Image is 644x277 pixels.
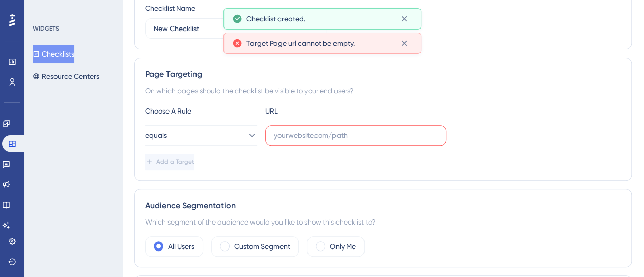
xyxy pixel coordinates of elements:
span: Add a Target [156,158,194,166]
input: Type your Checklist name [154,23,318,34]
div: Page Targeting [145,68,621,80]
button: Checklists [33,45,74,63]
button: Resource Centers [33,67,99,86]
div: On which pages should the checklist be visible to your end users? [145,85,621,97]
div: URL [265,105,377,117]
label: Custom Segment [234,240,290,253]
div: Choose A Rule [145,105,257,117]
div: Audience Segmentation [145,200,621,212]
button: equals [145,125,257,146]
div: WIDGETS [33,24,59,33]
input: yourwebsite.com/path [274,130,438,141]
label: Only Me [330,240,356,253]
span: Checklist created. [246,13,305,25]
div: Which segment of the audience would you like to show this checklist to? [145,216,621,228]
span: Target Page url cannot be empty. [246,37,355,49]
div: Checklist Name [145,2,195,14]
label: All Users [168,240,194,253]
span: equals [145,129,167,142]
button: Add a Target [145,154,194,170]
